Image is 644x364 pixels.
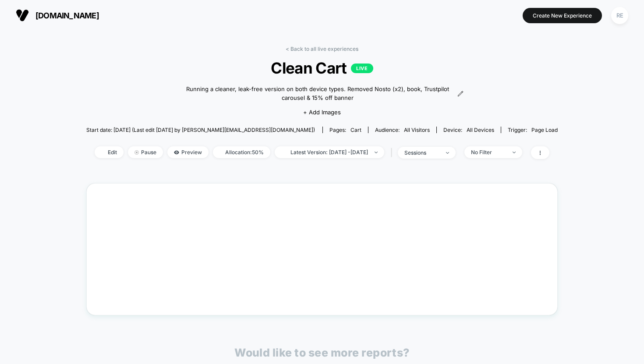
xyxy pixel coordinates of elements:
div: Audience: [375,127,430,133]
p: Would like to see more reports? [234,346,410,359]
button: [DOMAIN_NAME] [13,8,102,22]
span: all devices [467,127,494,133]
span: Preview [167,146,209,158]
span: Allocation: 50% [213,146,270,158]
span: Edit [95,146,124,158]
img: end [134,150,139,155]
span: Clean Cart [110,59,534,77]
span: All Visitors [404,127,430,133]
span: [DOMAIN_NAME] [35,11,99,20]
button: RE [609,7,631,25]
span: Device: [436,127,501,133]
div: Pages: [329,127,361,133]
span: cart [350,127,361,133]
span: | [389,146,398,159]
img: end [513,152,516,153]
img: Visually logo [16,9,29,22]
p: LIVE [351,64,373,73]
span: Start date: [DATE] (Last edit [DATE] by [PERSON_NAME][EMAIL_ADDRESS][DOMAIN_NAME]) [86,127,315,133]
div: No Filter [471,149,506,155]
span: Latest Version: [DATE] - [DATE] [275,146,384,158]
span: Running a cleaner, leak-free version on both device types. Removed Nosto (x2), book, Trustpilot c... [180,85,455,102]
img: end [375,152,378,153]
div: Trigger: [508,127,558,133]
div: RE [611,7,628,24]
span: Pause [128,146,163,158]
span: + Add Images [303,109,341,116]
img: end [446,152,449,154]
a: < Back to all live experiences [286,46,358,52]
button: Create New Experience [523,8,602,23]
div: sessions [404,149,439,156]
span: Page Load [531,127,558,133]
